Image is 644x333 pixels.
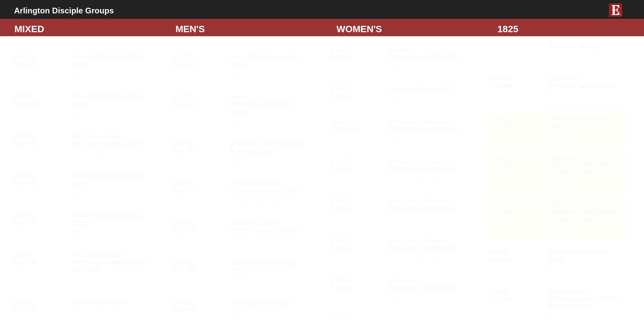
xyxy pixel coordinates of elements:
strong: In Person [395,295,417,301]
strong: Virtual [555,54,569,59]
strong: In Person [105,151,126,156]
h4: [DATE] 7:00 PM [14,299,67,314]
h4: Womens [PERSON_NAME] 32225 [389,46,465,70]
h4: [DATE] 6:30 PM [14,252,67,267]
strong: Childcare [75,151,97,156]
h4: [DATE] 7:00 PM [172,300,226,314]
h4: On Campus Womens [PERSON_NAME] 32225 [389,118,465,142]
h4: On Campus Womens [PERSON_NAME] 32225 [389,238,465,261]
h4: [PERSON_NAME]/[PERSON_NAME] 32277 [230,141,307,164]
h4: Mens Gornoski 32225 [230,300,307,316]
h4: Mixed Vilagi 32225 [72,299,148,316]
h4: 1825 Mens [PERSON_NAME]/[PERSON_NAME] 32250 [547,155,624,186]
h4: Mixed [PERSON_NAME] 32277 [72,173,148,196]
strong: In Person [554,314,576,319]
strong: In Person [554,267,576,272]
strong: In Person [264,199,285,204]
strong: Childcare [234,199,256,204]
h4: On Campus Womens [PERSON_NAME] 32225 [389,198,465,221]
strong: In Person [237,311,259,316]
strong: In Person [395,64,417,70]
strong: Childcare [392,256,414,261]
h4: On Campus Mixed [PERSON_NAME]/Maccurrach 32225 [72,252,148,283]
h4: [DATE] 9:30 AM [331,86,384,100]
strong: In Person [78,111,100,117]
h4: [DATE] 7:00 PM [172,260,226,274]
h4: On Campus Mixed [PERSON_NAME] 32225 [72,133,148,157]
strong: In Person [422,176,443,182]
strong: In Person [237,278,259,283]
strong: Childcare [234,238,256,243]
h4: [DATE] 7:00 PM [489,75,543,90]
h4: [DATE] 6:30 PM [172,180,226,195]
strong: In Person [395,97,417,102]
h4: [DATE] 6:30 PM [172,220,226,235]
strong: In Person [105,277,126,283]
strong: In Person [78,71,100,77]
strong: Childcare [392,176,414,182]
h4: [DATE] 8:00 AM [489,249,543,263]
strong: In Person [395,136,417,142]
strong: In Person [422,256,443,261]
h4: [DATE] 5:30 PM [172,141,226,155]
strong: In Person [78,230,100,236]
strong: In Person [237,72,259,77]
strong: In Person [554,180,576,185]
h4: [DATE] 6:30 PM [331,158,384,173]
strong: In Person [78,310,100,315]
div: MEN'S [170,22,331,36]
b: Arlington Disciple Groups [14,6,114,15]
strong: In Person [554,227,576,232]
strong: In Person [78,191,100,196]
h4: Mixed [PERSON_NAME] 32221 [72,213,148,236]
div: MIXED [9,22,170,36]
h4: Mixed [PERSON_NAME] 32210 [72,93,148,117]
h4: [DATE] 6:30 AM [172,94,226,108]
h4: [DATE] 9:30 AM [331,46,384,61]
h4: 1825 Mixed [PERSON_NAME] 32097 [547,75,624,99]
h4: [DATE] 5:30 PM [14,133,67,148]
strong: In Person [237,159,259,164]
h4: Mens [PERSON_NAME] 32225 [230,54,307,77]
h4: [DATE] 8:00 AM [14,54,67,68]
h4: On Campus Womens [PERSON_NAME] 32225 [389,158,465,182]
h4: 1825 Online Mixed [PERSON_NAME] /[PERSON_NAME] [547,29,624,59]
h4: [DATE] 7:00 PM [331,277,384,292]
h4: Mixed [PERSON_NAME] 32207 [72,54,148,77]
h4: 1825 Womens [PERSON_NAME]/[PERSON_NAME] 32246 [547,202,624,233]
h4: [DATE] 7:00 PM [331,317,384,332]
h4: 1825 Womens Wood 32224 [547,115,624,138]
h4: [DATE] 10:00 AM [331,118,384,133]
h4: [DATE] 6:30 PM [331,238,384,252]
h4: [DATE] 12:00 PM [14,93,67,108]
h4: 1825 Mens Potrawski 32065 [547,249,624,272]
strong: In Person [395,216,417,221]
strong: In Person [237,119,259,124]
h4: Womens Sirghii 32277 [389,86,465,102]
strong: In Person [554,94,576,99]
h4: Mens [PERSON_NAME] 32233 [230,260,307,283]
h4: [DATE] 6:15 PM [14,173,67,187]
h4: [DATE] 6:30 PM [331,198,384,212]
strong: In Person [554,133,576,138]
h4: On campus Mens [PERSON_NAME] 32225 [230,220,307,244]
img: E-icon-fireweed-White-TM.png [609,3,622,17]
h4: [DATE] 6:30 AM [172,54,226,68]
h4: Womens [PERSON_NAME] 32211 [389,277,465,301]
h4: 1825 Womens [PERSON_NAME]/[PERSON_NAME] 32259 [547,289,624,320]
h4: [DATE] 8:30 AM [489,289,543,303]
div: WOMEN'S [331,22,492,36]
strong: In Person [264,238,285,243]
h4: [DATE] 7:00 AM [489,155,543,169]
h4: Mens [PERSON_NAME]/Will 32225 [230,94,307,125]
strong: Childcare [75,277,97,283]
h4: [DATE] 6:30 PM [14,213,67,227]
h4: [DATE] 8:00 AM [489,202,543,216]
h4: On Campus Mens [PERSON_NAME] 32225 [230,180,307,204]
h4: [DATE] 7:30 PM [489,115,543,129]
